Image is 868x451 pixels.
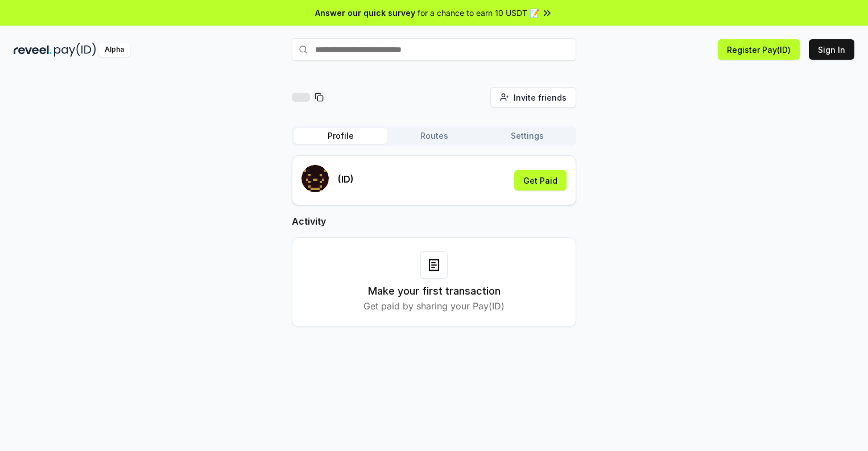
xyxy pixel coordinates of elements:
[809,39,854,60] button: Sign In
[490,87,576,107] button: Invite friends
[338,172,354,186] p: (ID)
[514,170,567,191] button: Get Paid
[315,7,415,19] span: Answer our quick survey
[294,128,387,144] button: Profile
[54,43,96,57] img: pay_id
[514,92,567,104] span: Invite friends
[292,214,576,228] h2: Activity
[363,299,505,313] p: Get paid by sharing your Pay(ID)
[481,128,574,144] button: Settings
[418,7,539,19] span: for a chance to earn 10 USDT 📝
[98,43,130,57] div: Alpha
[14,43,52,57] img: reveel_dark
[718,39,800,60] button: Register Pay(ID)
[387,128,481,144] button: Routes
[368,283,501,299] h3: Make your first transaction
